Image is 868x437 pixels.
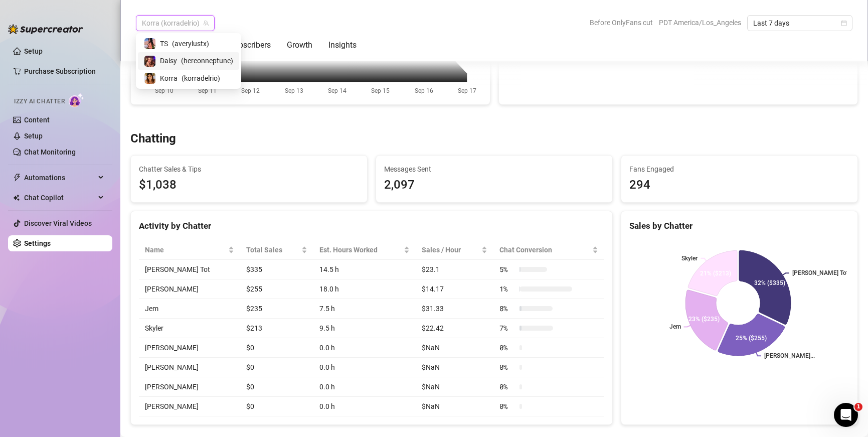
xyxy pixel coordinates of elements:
img: logo-BBDzfeDw.svg [8,24,83,34]
span: 1 % [499,283,515,295]
span: Chat Copilot [24,190,95,206]
span: calendar [841,20,847,26]
a: Discover Viral Videos [24,219,92,227]
span: Name [145,244,226,255]
div: Est. Hours Worked [319,244,402,255]
a: Purchase Subscription [24,63,104,79]
span: 8 % [499,303,515,314]
img: TS (@averylustx) [144,38,155,49]
span: Daisy [160,55,177,66]
span: ( korradelrio ) [182,73,220,84]
th: Sales / Hour [416,240,493,260]
a: Setup [24,132,43,140]
span: 0 % [499,401,515,412]
img: Daisy (@hereonneptune) [144,56,155,67]
td: [PERSON_NAME] [139,279,240,299]
td: [PERSON_NAME] [139,338,240,358]
img: AI Chatter [69,93,84,107]
td: $23.1 [416,260,493,279]
span: PDT America/Los_Angeles [659,15,741,30]
th: Name [139,240,240,260]
span: Korra (korradelrio) [142,16,209,31]
td: $NaN [416,377,493,397]
td: [PERSON_NAME] [139,397,240,416]
td: $255 [240,279,314,299]
th: Total Sales [240,240,314,260]
td: Skyler [139,319,240,338]
div: Sales by Chatter [629,219,849,233]
img: Korra (@korradelrio) [144,73,155,84]
a: Content [24,116,50,124]
iframe: Intercom live chat [834,403,858,427]
td: [PERSON_NAME] [139,358,240,377]
td: 18.0 h [313,279,416,299]
td: $213 [240,319,314,338]
img: Chat Copilot [13,194,20,201]
td: $NaN [416,338,493,358]
span: 5 % [499,264,515,275]
span: Chatter Sales & Tips [139,164,359,175]
td: $NaN [416,397,493,416]
td: $31.33 [416,299,493,319]
span: Fans Engaged [629,164,849,175]
text: Skyler [681,255,698,262]
span: ( hereonneptune ) [181,55,233,66]
td: $22.42 [416,319,493,338]
a: Chat Monitoring [24,148,76,156]
div: Subscribers [229,39,271,51]
td: Jem [139,299,240,319]
td: $14.17 [416,279,493,299]
span: Last 7 days [753,16,846,31]
span: Messages Sent [384,164,604,175]
div: Insights [328,39,357,51]
span: Before OnlyFans cut [590,15,653,30]
td: $0 [240,338,314,358]
td: 0.0 h [313,358,416,377]
span: Korra [160,73,178,84]
span: Izzy AI Chatter [14,97,65,106]
h3: Chatting [130,131,176,147]
a: Settings [24,239,51,247]
a: Setup [24,47,43,55]
td: [PERSON_NAME] Tot [139,260,240,279]
span: Chat Conversion [499,244,590,255]
span: 0 % [499,342,515,353]
td: $335 [240,260,314,279]
span: Automations [24,170,95,186]
td: $0 [240,358,314,377]
span: Sales / Hour [422,244,479,255]
span: 7 % [499,323,515,334]
span: $1,038 [139,176,359,195]
span: 1 [854,403,862,411]
text: [PERSON_NAME]... [764,352,815,359]
text: Jem [669,324,681,331]
span: TS [160,38,168,49]
td: $0 [240,377,314,397]
span: thunderbolt [13,174,21,182]
td: $0 [240,397,314,416]
span: ( averylustx ) [172,38,209,49]
td: 7.5 h [313,299,416,319]
td: 9.5 h [313,319,416,338]
span: team [203,20,209,26]
div: Activity by Chatter [139,219,604,233]
td: 14.5 h [313,260,416,279]
span: 0 % [499,362,515,373]
td: 0.0 h [313,397,416,416]
th: Chat Conversion [493,240,604,260]
td: [PERSON_NAME] [139,377,240,397]
span: 0 % [499,381,515,392]
div: 294 [629,176,849,195]
span: Total Sales [246,244,300,255]
text: [PERSON_NAME] Tot [792,269,848,276]
div: Growth [287,39,312,51]
td: $235 [240,299,314,319]
td: 0.0 h [313,338,416,358]
td: $NaN [416,358,493,377]
div: 2,097 [384,176,604,195]
td: 0.0 h [313,377,416,397]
